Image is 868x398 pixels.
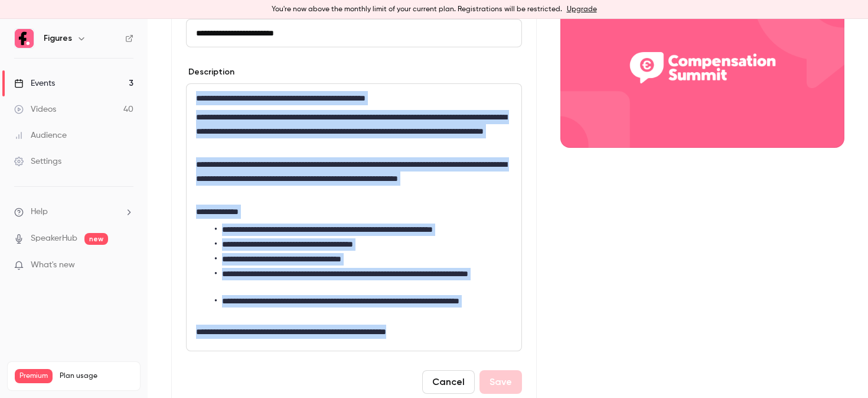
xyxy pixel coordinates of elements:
div: Videos [14,103,56,115]
div: Audience [14,130,67,141]
a: SpeakerHub [31,232,77,245]
section: description [186,83,522,351]
h6: Figures [44,33,72,44]
span: Premium [15,369,53,383]
iframe: Noticeable Trigger [119,260,133,271]
div: Events [14,77,55,89]
span: Help [31,206,48,218]
img: Figures [15,29,34,48]
button: Cancel [422,370,475,394]
label: Description [186,66,234,78]
a: Upgrade [567,5,597,14]
span: Plan usage [60,371,133,381]
div: Settings [14,156,61,167]
li: help-dropdown-opener [14,206,133,218]
span: What's new [31,259,75,271]
div: editor [187,84,521,351]
span: new [84,233,108,245]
